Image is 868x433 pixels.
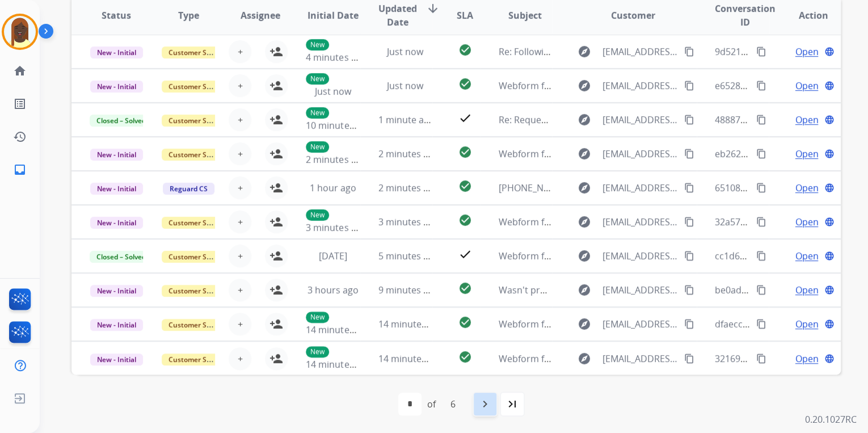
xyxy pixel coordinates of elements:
[602,352,677,365] span: [EMAIL_ADDRESS][DOMAIN_NAME]
[602,215,677,229] span: [EMAIL_ADDRESS][DOMAIN_NAME]
[795,181,818,195] span: Open
[90,217,143,229] span: New - Initial
[90,251,153,263] span: Closed – Solved
[824,115,835,125] mat-icon: language
[684,319,694,329] mat-icon: content_copy
[602,317,677,331] span: [EMAIL_ADDRESS][DOMAIN_NAME]
[238,317,243,331] span: +
[602,45,677,58] span: [EMAIL_ADDRESS][DOMAIN_NAME]
[795,249,818,263] span: Open
[162,115,235,127] span: Customer Support
[378,318,444,330] span: 14 minutes ago
[387,45,423,58] span: Just now
[4,16,36,48] img: avatar
[162,217,235,229] span: Customer Support
[309,182,356,194] span: 1 hour ago
[795,283,818,297] span: Open
[756,251,766,261] mat-icon: content_copy
[602,113,677,127] span: [EMAIL_ADDRESS][DOMAIN_NAME]
[795,113,818,127] span: Open
[162,149,235,161] span: Customer Support
[90,354,143,365] span: New - Initial
[306,312,329,323] p: New
[229,279,251,301] button: +
[498,284,637,296] span: Wasn't provided the full amount
[795,215,818,229] span: Open
[824,251,835,261] mat-icon: language
[307,284,358,296] span: 3 hours ago
[314,85,351,98] span: Just now
[577,147,591,161] mat-icon: explore
[13,97,27,111] mat-icon: list_alt
[13,163,27,176] mat-icon: inbox
[269,79,283,93] mat-icon: person_add
[795,147,818,161] span: Open
[684,47,694,57] mat-icon: content_copy
[805,413,857,426] p: 0.20.1027RC
[458,281,471,295] mat-icon: check_circle
[306,323,372,336] span: 14 minutes ago
[318,250,347,262] span: [DATE]
[90,183,143,195] span: New - Initial
[684,354,694,364] mat-icon: content_copy
[684,115,694,125] mat-icon: content_copy
[162,285,235,297] span: Customer Support
[498,216,755,228] span: Webform from [EMAIL_ADDRESS][DOMAIN_NAME] on [DATE]
[611,9,655,22] span: Customer
[457,9,473,22] span: SLA
[498,113,592,126] span: Re: Requested Photos
[577,181,591,195] mat-icon: explore
[90,285,143,297] span: New - Initial
[602,147,677,161] span: [EMAIL_ADDRESS][PERSON_NAME][DOMAIN_NAME]
[498,45,649,58] span: Re: Following up: Your Extend claim
[229,40,251,63] button: +
[229,313,251,335] button: +
[756,319,766,329] mat-icon: content_copy
[90,149,143,161] span: New - Initial
[458,77,471,91] mat-icon: check_circle
[577,283,591,297] mat-icon: explore
[715,2,776,29] span: Conversation ID
[577,249,591,263] mat-icon: explore
[684,251,694,261] mat-icon: content_copy
[795,352,818,365] span: Open
[238,352,243,365] span: +
[90,319,143,331] span: New - Initial
[498,250,755,262] span: Webform from [EMAIL_ADDRESS][DOMAIN_NAME] on [DATE]
[387,79,423,92] span: Just now
[229,245,251,267] button: +
[162,47,235,58] span: Customer Support
[306,209,329,221] p: New
[378,182,439,194] span: 2 minutes ago
[577,215,591,229] mat-icon: explore
[498,148,825,160] span: Webform from [EMAIL_ADDRESS][PERSON_NAME][DOMAIN_NAME] on [DATE]
[478,397,492,411] mat-icon: navigate_next
[577,113,591,127] mat-icon: explore
[824,149,835,159] mat-icon: language
[269,283,283,297] mat-icon: person_add
[163,183,214,195] span: Reguard CS
[458,179,471,193] mat-icon: check_circle
[306,119,372,132] span: 10 minutes ago
[162,251,235,263] span: Customer Support
[269,352,283,365] mat-icon: person_add
[378,284,439,296] span: 9 minutes ago
[306,141,329,153] p: New
[602,181,677,195] span: [EMAIL_ADDRESS][DOMAIN_NAME]
[378,250,439,262] span: 5 minutes ago
[577,45,591,58] mat-icon: explore
[824,81,835,91] mat-icon: language
[238,249,243,263] span: +
[378,352,444,365] span: 14 minutes ago
[238,147,243,161] span: +
[306,346,329,358] p: New
[602,79,677,93] span: [EMAIL_ADDRESS][DOMAIN_NAME]
[427,397,436,411] div: of
[378,2,417,29] span: Updated Date
[824,354,835,364] mat-icon: language
[824,285,835,295] mat-icon: language
[602,249,677,263] span: [EMAIL_ADDRESS][DOMAIN_NAME]
[795,79,818,93] span: Open
[577,79,591,93] mat-icon: explore
[756,183,766,193] mat-icon: content_copy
